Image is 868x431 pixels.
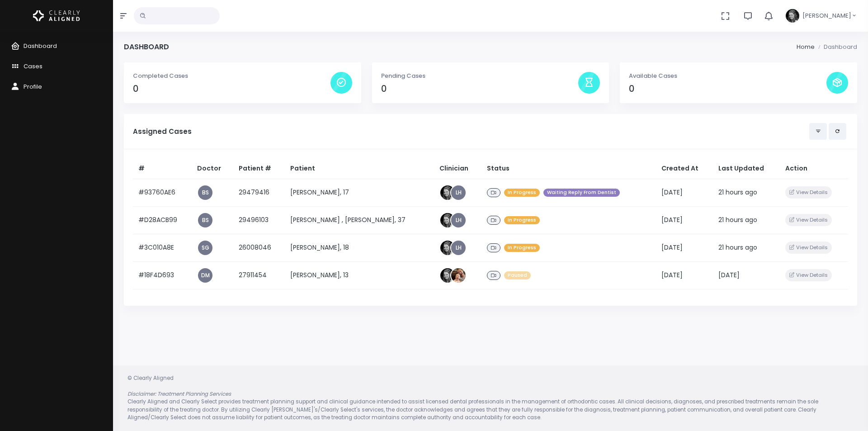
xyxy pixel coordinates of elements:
button: View Details [785,269,832,281]
a: BS [198,213,212,227]
li: Home [797,43,815,52]
span: [DATE] [661,215,683,224]
th: Status [481,158,656,179]
span: [DATE] [661,270,683,279]
span: In Progress [504,244,540,252]
th: Doctor [192,158,233,179]
span: In Progress [504,216,540,225]
span: Paused [504,271,531,280]
a: LH [451,241,466,255]
th: Last Updated [713,158,780,179]
img: Header Avatar [784,8,801,24]
th: Patient [285,158,434,179]
th: Created At [656,158,713,179]
th: Action [780,158,848,179]
td: 29496103 [233,206,285,234]
a: LH [451,213,466,227]
span: 21 hours ago [718,215,757,224]
span: In Progress [504,189,540,197]
p: Pending Cases [381,71,579,81]
td: [PERSON_NAME], 18 [285,234,434,261]
a: DM [198,268,212,283]
li: Dashboard [815,43,857,52]
td: #93760AE6 [133,179,192,206]
span: Profile [24,82,42,91]
td: [PERSON_NAME], 13 [285,261,434,289]
td: 27911454 [233,261,285,289]
span: [DATE] [661,188,683,197]
h4: Dashboard [124,43,169,51]
td: 26008046 [233,234,285,261]
td: #3C010A8E [133,234,192,261]
td: 29479416 [233,179,285,206]
span: Waiting Reply From Dentist [543,189,620,197]
th: Clinician [434,158,481,179]
a: BS [198,185,212,200]
p: Available Cases [629,71,826,81]
button: View Details [785,186,832,199]
span: [PERSON_NAME] [802,11,851,20]
td: [PERSON_NAME] , [PERSON_NAME], 37 [285,206,434,234]
a: LH [451,185,466,200]
img: Logo Horizontal [33,6,80,25]
span: 21 hours ago [718,243,757,252]
h4: 0 [133,84,330,94]
h4: 0 [629,84,826,94]
em: Disclaimer: Treatment Planning Services [127,390,231,398]
td: #18F4D693 [133,261,192,289]
td: [PERSON_NAME], 17 [285,179,434,206]
span: [DATE] [718,270,740,279]
td: #D28ACB99 [133,206,192,234]
span: Dashboard [24,42,57,50]
button: View Details [785,214,832,226]
div: © Clearly Aligned Clearly Aligned and Clearly Select provides treatment planning support and clin... [118,374,863,422]
h5: Assigned Cases [133,128,809,136]
h4: 0 [381,84,579,94]
span: Cases [24,62,42,71]
span: 21 hours ago [718,188,757,197]
p: Completed Cases [133,71,330,81]
button: View Details [785,242,832,254]
span: [DATE] [661,243,683,252]
th: Patient # [233,158,285,179]
th: # [133,158,192,179]
a: SG [198,241,212,255]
